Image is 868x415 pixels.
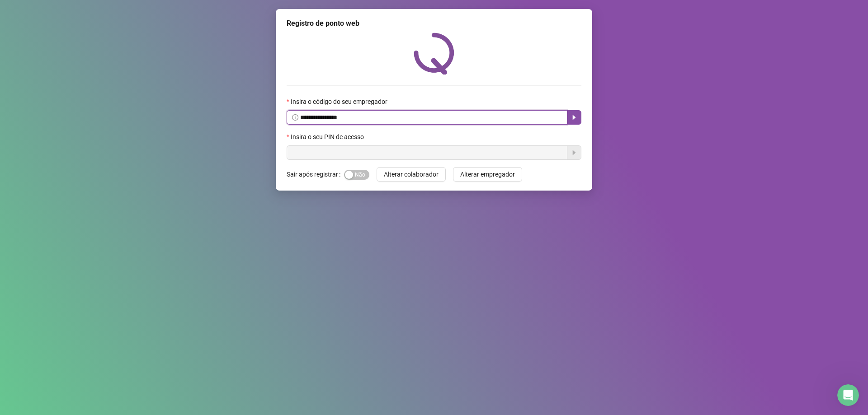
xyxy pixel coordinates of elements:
span: Alterar empregador [460,169,515,179]
img: QRPoint [414,33,454,75]
label: Sair após registrar [287,167,344,182]
span: Alterar colaborador [384,169,439,179]
iframe: Intercom live chat [837,384,859,406]
label: Insira o seu PIN de acesso [287,132,370,142]
div: Registro de ponto web [287,18,581,29]
span: caret-right [571,114,578,121]
label: Insira o código do seu empregador [287,97,393,107]
button: Alterar colaborador [377,167,446,182]
span: info-circle [292,114,298,121]
button: Alterar empregador [453,167,522,182]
